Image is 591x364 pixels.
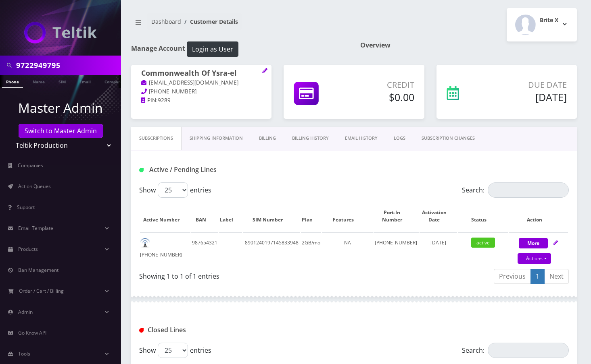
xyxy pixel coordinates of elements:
img: Closed Lines [139,328,144,333]
th: Plan: activate to sort column ascending [301,201,321,232]
h1: Overview [360,41,577,49]
span: Companies [18,162,43,169]
a: LOGS [386,127,413,150]
button: Login as User [187,41,238,57]
a: Next [544,269,569,284]
h1: Closed Lines [139,326,274,334]
input: Search in Company [16,58,119,73]
a: Actions [518,253,551,264]
a: Billing [251,127,284,150]
span: Products [18,246,38,252]
span: Order / Cart / Billing [19,287,64,294]
a: Switch to Master Admin [19,124,103,138]
a: Shipping Information [182,127,251,150]
nav: breadcrumb [131,13,348,36]
span: Tools [18,350,30,357]
span: [PHONE_NUMBER] [149,88,196,95]
a: Name [29,75,49,87]
span: Email Template [18,225,53,232]
a: Subscriptions [131,127,182,150]
th: Action: activate to sort column ascending [509,201,568,232]
label: Search: [462,343,569,358]
td: [PHONE_NUMBER] [374,232,419,265]
th: Active Number: activate to sort column ascending [140,201,190,232]
td: 2GB/mo [301,232,321,265]
span: Admin [18,308,33,315]
a: Login as User [185,44,238,53]
input: Search: [488,182,569,198]
label: Search: [462,182,569,198]
th: SIM Number: activate to sort column ascending [243,201,300,232]
input: Search: [488,343,569,358]
select: Showentries [158,182,188,198]
select: Showentries [158,343,188,358]
label: Show entries [139,343,211,358]
th: Port-In Number: activate to sort column ascending [374,201,419,232]
img: Active / Pending Lines [139,168,144,172]
span: Go Know API [18,329,46,336]
h2: Brite X [540,17,558,24]
a: 1 [530,269,545,284]
img: default.png [140,238,150,248]
span: 9289 [158,97,171,104]
span: Action Queues [18,183,51,190]
th: Features: activate to sort column ascending [322,201,372,232]
h1: Active / Pending Lines [139,166,274,174]
td: 8901240197145833948 [243,232,300,265]
h1: Manage Account [131,41,348,57]
th: Label: activate to sort column ascending [219,201,242,232]
button: Brite X [507,8,577,41]
a: EMAIL HISTORY [337,127,386,150]
h5: [DATE] [491,91,567,103]
p: Credit [349,79,414,91]
a: Phone [2,75,23,88]
span: [DATE] [430,239,446,246]
h1: Commonwealth Of Ysra-el [141,69,261,79]
td: [PHONE_NUMBER] [140,232,190,265]
a: SIM [54,75,70,87]
th: Status: activate to sort column ascending [458,201,508,232]
label: Show entries [139,182,211,198]
button: More [519,238,548,248]
img: Teltik Production [24,22,97,43]
th: Activation Date: activate to sort column ascending [420,201,457,232]
td: NA [322,232,372,265]
a: Previous [494,269,531,284]
td: 987654321 [191,232,218,265]
a: Billing History [284,127,337,150]
a: Company [100,75,127,87]
p: Due Date [491,79,567,91]
a: Dashboard [151,18,181,25]
div: Showing 1 to 1 of 1 entries [139,268,348,281]
span: Support [17,204,35,211]
a: PIN: [141,97,158,105]
th: BAN: activate to sort column ascending [191,201,218,232]
h5: $0.00 [349,91,414,103]
a: Email [75,75,95,87]
a: SUBSCRIPTION CHANGES [413,127,483,150]
span: active [471,238,495,248]
li: Customer Details [181,17,238,26]
a: [EMAIL_ADDRESS][DOMAIN_NAME] [141,79,238,87]
span: Ban Management [18,267,58,273]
